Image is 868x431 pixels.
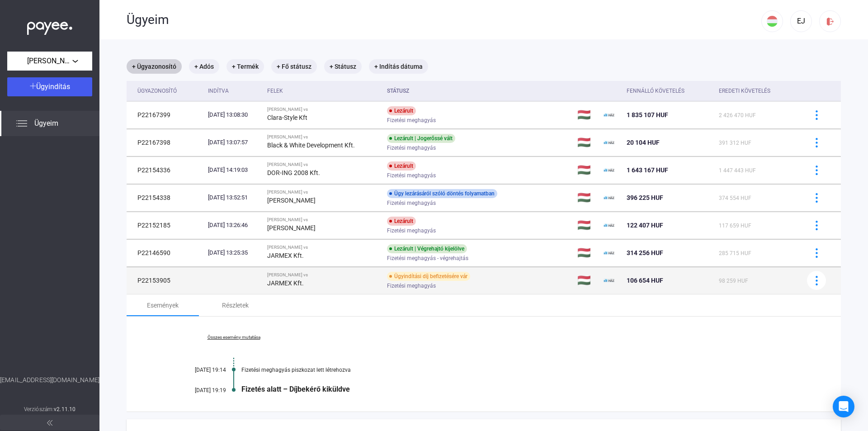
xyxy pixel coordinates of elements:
span: Ügyindítás [36,82,70,91]
td: 🇭🇺 [574,267,600,294]
strong: Black & White Development Kft. [267,142,355,149]
div: [PERSON_NAME] vs [267,162,379,167]
div: EJ [793,16,809,27]
strong: Clara-Style Kft [267,114,307,121]
div: Felek [267,85,283,96]
div: Ügy lezárásáról szóló döntés folyamatban [387,189,497,198]
mat-chip: + Ügyazonosító [127,59,182,74]
td: P22153905 [127,267,204,294]
button: Ügyindítás [7,77,92,96]
div: Indítva [208,85,229,96]
img: more-blue [812,166,821,175]
div: [DATE] 13:07:57 [208,138,260,147]
td: P22154338 [127,184,204,211]
span: Ügyeim [34,118,58,129]
button: more-blue [807,133,826,152]
td: P22167399 [127,101,204,128]
span: 396 225 HUF [627,194,663,201]
div: [PERSON_NAME] vs [267,272,379,278]
div: Lezárult [387,217,416,226]
button: more-blue [807,271,826,290]
img: more-blue [812,276,821,285]
span: Fizetési meghagyás [387,115,436,126]
button: more-blue [807,161,826,180]
mat-chip: + Indítás dátuma [369,59,428,74]
div: Ügyazonosító [137,85,177,96]
div: Fizetés alatt – Díjbekérő kiküldve [241,385,796,393]
button: logout-red [819,10,841,32]
span: 20 104 HUF [627,139,660,146]
div: Részletek [222,300,249,311]
span: 1 643 167 HUF [627,166,668,174]
strong: [PERSON_NAME] [267,224,316,232]
td: 🇭🇺 [574,212,600,239]
span: 314 256 HUF [627,249,663,256]
div: Eredeti követelés [719,85,796,96]
img: ehaz-mini [604,109,614,120]
span: 391 312 HUF [719,140,751,146]
img: HU [767,16,778,27]
td: 🇭🇺 [574,239,600,266]
button: more-blue [807,105,826,124]
td: 🇭🇺 [574,156,600,184]
span: Fizetési meghagyás [387,170,436,181]
span: [PERSON_NAME] [27,56,72,66]
td: P22154336 [127,156,204,184]
strong: [PERSON_NAME] [267,197,316,204]
div: Események [147,300,179,311]
div: Lezárult | Jogerőssé vált [387,134,455,143]
strong: v2.11.10 [54,406,75,412]
img: ehaz-mini [604,247,614,258]
td: 🇭🇺 [574,184,600,211]
div: [PERSON_NAME] vs [267,189,379,195]
img: logout-red [826,17,835,26]
td: P22152185 [127,212,204,239]
span: 2 426 470 HUF [719,112,756,118]
div: [PERSON_NAME] vs [267,217,379,223]
mat-chip: + Adós [189,59,219,74]
a: Összes esemény mutatása [172,335,296,340]
img: list.svg [16,118,27,129]
img: ehaz-mini [604,192,614,203]
span: 117 659 HUF [719,223,751,229]
span: 106 654 HUF [627,277,663,284]
img: ehaz-mini [604,165,614,175]
td: P22146590 [127,239,204,266]
div: [DATE] 13:26:46 [208,221,260,230]
button: [PERSON_NAME] [7,52,92,71]
div: [DATE] 13:25:35 [208,248,260,257]
div: Ügyindítási díj befizetésére vár [387,272,470,281]
button: HU [761,10,783,32]
div: Ügyeim [127,12,761,28]
div: Ügyazonosító [137,85,201,96]
img: more-blue [812,138,821,147]
span: 1 835 107 HUF [627,111,668,118]
th: Státusz [383,81,574,101]
div: Fizetési meghagyás piszkozat lett létrehozva [241,367,796,373]
td: 🇭🇺 [574,129,600,156]
div: [DATE] 19:19 [172,387,226,393]
img: ehaz-mini [604,220,614,231]
div: [DATE] 19:14 [172,367,226,373]
img: white-payee-white-dot.svg [27,17,72,35]
div: [DATE] 13:52:51 [208,193,260,202]
span: Fizetési meghagyás [387,280,436,291]
td: 🇭🇺 [574,101,600,128]
div: Lezárult [387,106,416,115]
span: 374 554 HUF [719,195,751,201]
mat-chip: + Fő státusz [271,59,317,74]
span: Fizetési meghagyás [387,142,436,153]
div: Fennálló követelés [627,85,712,96]
span: Fizetési meghagyás [387,198,436,208]
mat-chip: + Termék [226,59,264,74]
button: more-blue [807,188,826,207]
img: more-blue [812,221,821,230]
div: [DATE] 13:08:30 [208,110,260,119]
img: more-blue [812,193,821,203]
button: more-blue [807,243,826,262]
span: Fizetési meghagyás - végrehajtás [387,253,468,264]
button: EJ [790,10,812,32]
img: arrow-double-left-grey.svg [47,420,52,426]
span: Fizetési meghagyás [387,225,436,236]
span: 1 447 443 HUF [719,167,756,174]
